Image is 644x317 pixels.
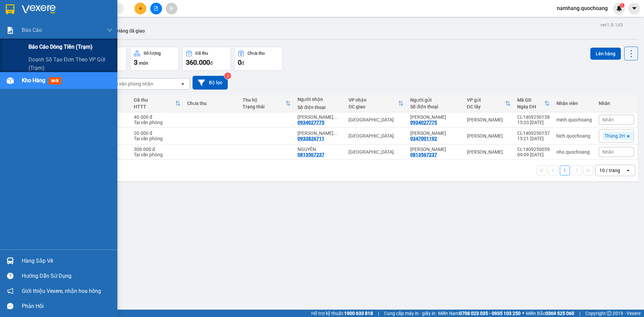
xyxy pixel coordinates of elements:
div: 0813567237 [410,152,437,157]
span: caret-down [631,5,637,11]
div: Số điện thoại [410,104,460,109]
span: 3 [134,58,138,66]
div: TRƯƠNG HỮU DUYÊN [410,114,460,120]
div: NGUYÊN [298,147,342,152]
div: 15:21 [DATE] [517,136,550,141]
div: Trạng thái [243,104,286,109]
span: đ [241,60,244,66]
div: ĐC lấy [467,104,505,109]
div: [PERSON_NAME] [467,133,511,139]
th: Toggle SortBy [464,95,514,112]
div: Đã thu [134,97,175,103]
span: Miền Nam [438,310,521,317]
span: plus [138,6,143,11]
span: Cung cấp máy in - giấy in: [384,310,436,317]
div: Tại văn phòng [134,136,180,141]
div: minh.quochoang [556,117,592,122]
div: Người gửi [410,97,460,103]
strong: 1900 633 818 [344,311,373,316]
div: NGUYỄN ĐĂNG NGUYÊN [410,147,460,152]
div: Mã GD [517,97,544,103]
span: notification [7,288,13,294]
span: ... [333,114,337,120]
div: 0934027775 [298,120,324,125]
div: Nhãn [599,101,634,106]
img: logo-vxr [6,4,14,14]
span: | [579,310,580,317]
div: Tại văn phòng [134,152,180,157]
span: file-add [154,6,158,11]
div: Hướng dẫn sử dụng [22,271,112,281]
sup: 1 [620,3,625,8]
span: Nhãn [602,117,614,122]
button: Số lượng3món [130,47,179,71]
svg: open [626,168,631,173]
div: Tại văn phòng [134,120,180,125]
div: Hàng sắp về [22,256,112,266]
th: Toggle SortBy [239,95,294,112]
div: NGUYỄN NGỌC THANH [298,130,342,136]
span: món [139,60,148,66]
span: 0 [238,58,241,66]
div: CL1409250158 [517,114,550,120]
div: 15:33 [DATE] [517,120,550,125]
div: Ngày ĐH [517,104,544,109]
img: warehouse-icon [7,257,14,264]
th: Toggle SortBy [130,95,184,112]
div: 0933826711 [298,136,324,141]
span: namhang.quochoang [551,4,613,12]
span: Thùng 2H [604,133,625,139]
span: message [7,303,13,309]
button: file-add [150,3,162,14]
div: [GEOGRAPHIC_DATA] [348,133,404,139]
div: Nhân viên [556,101,592,106]
button: aim [166,3,177,14]
div: 09:09 [DATE] [517,152,550,157]
span: Kho hàng [22,77,45,84]
span: 360.000 [186,58,210,66]
div: Người nhận [298,97,342,102]
div: nho.quochoang [556,149,592,155]
button: Chưa thu0đ [234,47,283,71]
img: warehouse-icon [7,77,14,84]
div: VP gửi [467,97,505,103]
div: ver 1.8.143 [600,21,623,29]
div: [GEOGRAPHIC_DATA] [348,149,404,155]
img: solution-icon [7,27,14,34]
button: 1 [560,165,570,175]
strong: 0369 525 060 [545,311,574,316]
div: CL1409250157 [517,130,550,136]
div: NGUYỄN THÀNH YÊN [410,130,460,136]
span: Hỗ trợ kỹ thuật: [311,310,373,317]
div: bich.quochoang [556,133,592,139]
img: icon-new-feature [616,5,622,11]
span: Báo cáo [22,26,42,34]
div: Chưa thu [187,101,236,106]
span: Doanh số tạo đơn theo VP gửi (trạm) [29,55,112,72]
div: TRƯƠNG HỮU DUYÊN [298,114,342,120]
span: 1 [621,3,623,8]
div: ĐC giao [348,104,398,109]
span: Báo cáo dòng tiền (trạm) [29,43,93,51]
div: CL1409250059 [517,147,550,152]
div: 0934027775 [410,120,437,125]
div: Chưa thu [248,51,265,56]
button: Đã thu360.000đ [182,47,231,71]
span: Nhãn [602,149,614,155]
span: ⚪️ [522,312,524,315]
div: Chọn văn phòng nhận [107,81,153,87]
span: question-circle [7,273,13,279]
span: Giới thiệu Vexere, nhận hoa hồng [22,287,101,295]
span: đ [210,60,213,66]
strong: 0708 023 035 - 0935 103 250 [459,311,521,316]
div: VP nhận [348,97,398,103]
svg: open [180,81,185,87]
button: Lên hàng [590,48,621,60]
div: Thu hộ [243,97,286,103]
th: Toggle SortBy [345,95,407,112]
div: [PERSON_NAME] [467,149,511,155]
button: Bộ lọc [193,76,228,90]
div: 0347001192 [410,136,437,141]
div: 0813567237 [298,152,324,157]
div: Số lượng [144,51,161,56]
